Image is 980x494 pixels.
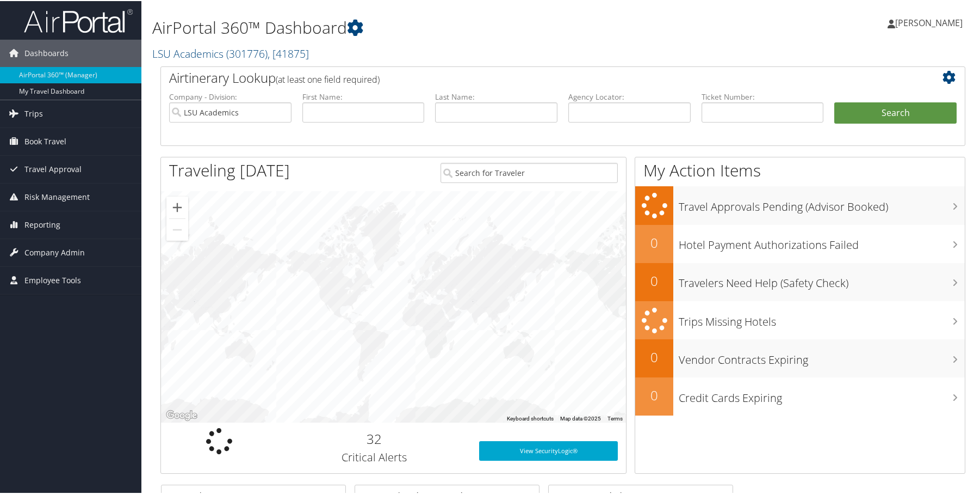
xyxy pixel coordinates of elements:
[507,414,554,422] button: Keyboard shortcuts
[441,162,618,182] input: Search for Traveler
[286,429,463,447] h2: 32
[635,224,965,262] a: 0Hotel Payment Authorizations Failed
[888,5,973,38] a: [PERSON_NAME]
[679,384,965,405] h3: Credit Cards Expiring
[635,158,965,181] h1: My Action Items
[635,300,965,339] a: Trips Missing Hotels
[169,90,291,101] label: Company - Division:
[164,407,200,422] img: Google
[635,385,673,404] h2: 0
[302,90,425,101] label: First Name:
[635,347,673,365] h2: 0
[24,266,81,293] span: Employee Tools
[24,99,43,126] span: Trips
[635,262,965,300] a: 0Travelers Need Help (Safety Check)
[152,15,700,38] h1: AirPortal 360™ Dashboard
[702,90,824,101] label: Ticket Number:
[169,68,890,86] h2: Airtinerary Lookup
[24,7,133,33] img: airportal-logo.png
[226,45,268,60] span: ( 301776 )
[679,193,965,214] h3: Travel Approvals Pending (Advisor Booked)
[679,308,965,328] h3: Trips Missing Hotels
[286,449,463,464] h3: Critical Alerts
[24,127,66,154] span: Book Travel
[164,407,200,422] a: Open this area in Google Maps (opens a new window)
[635,271,673,289] h2: 0
[635,185,965,224] a: Travel Approvals Pending (Advisor Booked)
[607,414,623,420] a: Terms (opens in new tab)
[166,196,188,217] button: Zoom in
[568,90,691,101] label: Agency Locator:
[679,231,965,252] h3: Hotel Payment Authorizations Failed
[679,269,965,290] h3: Travelers Need Help (Safety Check)
[152,45,309,60] a: LSU Academics
[479,440,618,460] a: View SecurityLogic®
[24,210,60,237] span: Reporting
[560,414,601,420] span: Map data ©2025
[24,155,82,182] span: Travel Approval
[635,338,965,376] a: 0Vendor Contracts Expiring
[24,238,85,265] span: Company Admin
[635,233,673,251] h2: 0
[24,39,69,66] span: Dashboards
[169,158,290,181] h1: Traveling [DATE]
[276,72,380,84] span: (at least one field required)
[635,376,965,414] a: 0Credit Cards Expiring
[679,346,965,367] h3: Vendor Contracts Expiring
[268,45,309,60] span: , [ 41875 ]
[435,90,557,101] label: Last Name:
[895,16,963,28] span: [PERSON_NAME]
[24,182,90,210] span: Risk Management
[166,218,188,240] button: Zoom out
[834,101,957,123] button: Search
